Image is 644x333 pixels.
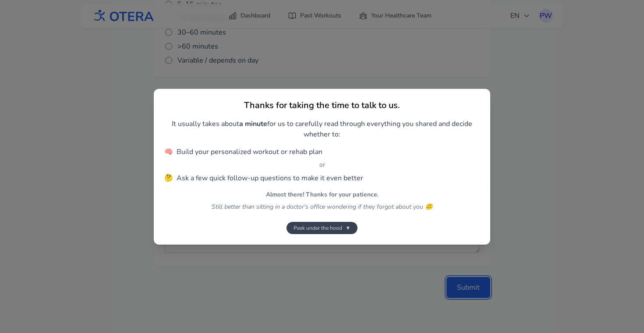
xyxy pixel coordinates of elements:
[287,222,358,234] button: Peek under the hood▼
[346,224,351,231] span: ▼
[294,224,342,231] span: Peek under the hood
[164,203,480,211] p: Still better than sitting in a doctor's office wondering if they forgot about you
[164,173,173,183] span: 🤔
[177,147,322,157] span: Build your personalized workout or rehab plan
[164,161,480,169] li: or
[164,99,480,112] h2: Thanks for taking the time to talk to us.
[164,190,480,199] p: Almost there! Thanks for your patience.
[164,119,480,140] p: It usually takes about for us to carefully read through everything you shared and decide whether to:
[164,147,173,157] span: 🧠
[177,173,363,183] span: Ask a few quick follow-up questions to make it even better
[424,201,433,212] span: 🙃
[239,119,267,129] strong: a minute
